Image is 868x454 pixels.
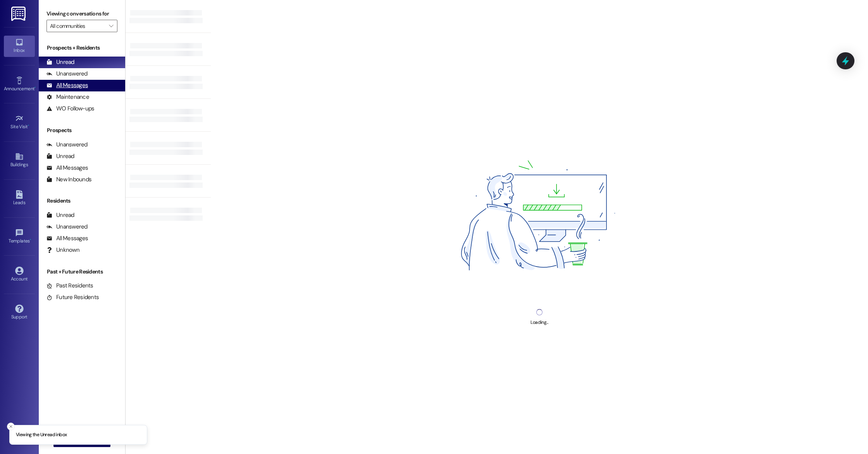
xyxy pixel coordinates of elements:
div: Past Residents [46,282,93,290]
a: Templates • [4,226,35,247]
div: Unread [46,152,74,160]
div: Unanswered [46,70,88,78]
div: All Messages [46,164,88,172]
img: ResiDesk Logo [11,7,27,21]
div: Unread [46,211,74,219]
a: Site Visit • [4,112,35,133]
div: Unknown [46,246,79,254]
span: • [30,237,31,242]
div: Prospects [39,126,125,134]
label: Viewing conversations for [46,8,117,20]
input: All communities [50,20,105,32]
div: Unanswered [46,223,88,231]
div: WO Follow-ups [46,105,94,113]
a: Leads [4,188,35,209]
div: Maintenance [46,93,89,101]
a: Support [4,302,35,323]
a: Buildings [4,150,35,171]
a: Account [4,264,35,285]
div: Residents [39,197,125,205]
div: All Messages [46,81,88,89]
div: Past + Future Residents [39,268,125,276]
div: Unread [46,58,74,66]
div: All Messages [46,234,88,242]
i:  [109,23,113,29]
p: Viewing the Unread inbox [16,432,67,439]
button: Close toast [7,423,15,430]
div: Unanswered [46,141,88,149]
a: Inbox [4,36,35,57]
span: • [28,123,29,128]
div: Future Residents [46,293,99,301]
div: Prospects + Residents [39,44,125,52]
div: Loading... [530,318,548,327]
span: • [34,85,36,90]
div: New Inbounds [46,175,91,184]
